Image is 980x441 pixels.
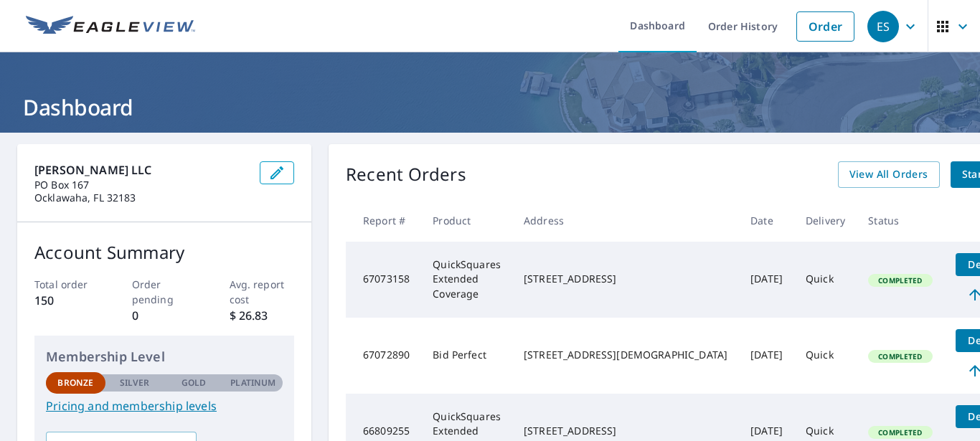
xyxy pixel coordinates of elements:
th: Product [421,199,512,242]
p: Ocklawaha, FL 32183 [34,191,248,204]
a: Pricing and membership levels [46,397,283,414]
p: $ 26.83 [230,307,295,324]
th: Address [512,199,739,242]
th: Status [857,199,943,242]
p: Platinum [230,376,275,389]
td: 67073158 [346,242,421,318]
span: Completed [870,427,930,437]
div: [STREET_ADDRESS] [524,424,727,438]
p: Total order [34,277,100,292]
p: Recent Orders [346,161,466,188]
td: [DATE] [739,242,794,318]
p: 0 [132,307,197,324]
span: View All Orders [849,166,928,184]
p: [PERSON_NAME] LLC [34,161,248,179]
p: PO Box 167 [34,179,248,191]
th: Delivery [794,199,857,242]
div: ES [867,11,899,42]
p: Membership Level [46,347,283,366]
a: Order [796,11,854,42]
p: 150 [34,292,100,309]
p: Account Summary [34,240,294,265]
p: Order pending [132,277,197,307]
td: Quick [794,242,857,318]
span: Completed [870,351,930,361]
td: Quick [794,318,857,394]
img: EV Logo [26,16,195,37]
td: QuickSquares Extended Coverage [421,242,512,318]
p: Silver [120,376,150,389]
p: Bronze [57,376,93,389]
th: Report # [346,199,421,242]
a: View All Orders [838,161,940,188]
th: Date [739,199,794,242]
p: Gold [182,376,206,389]
p: Avg. report cost [230,277,295,307]
span: Completed [870,275,930,285]
td: 67072890 [346,318,421,394]
h1: Dashboard [17,93,963,122]
div: [STREET_ADDRESS][DEMOGRAPHIC_DATA] [524,348,727,362]
td: Bid Perfect [421,318,512,394]
td: [DATE] [739,318,794,394]
div: [STREET_ADDRESS] [524,272,727,286]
